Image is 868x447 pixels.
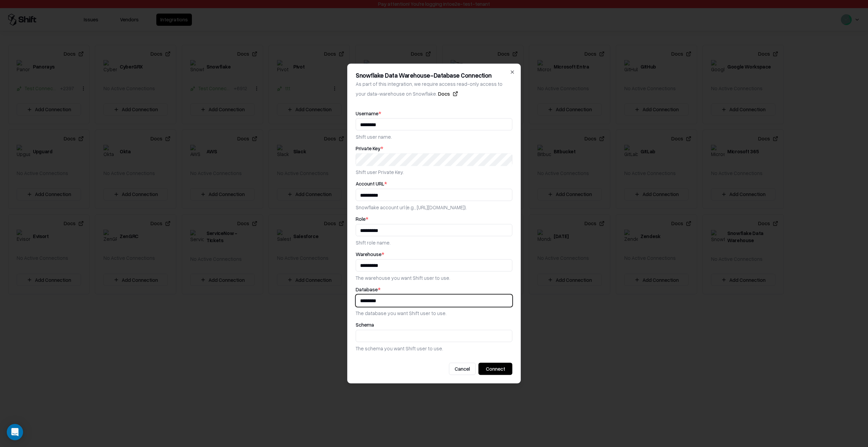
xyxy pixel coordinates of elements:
label: Private Key [356,146,512,151]
label: Username [356,111,512,116]
label: Database [356,287,512,292]
button: Docs [438,88,458,100]
label: Warehouse [356,252,512,257]
p: Shift user Private Key. [356,169,512,176]
p: Shift role name. [356,239,512,246]
p: As part of this integration, we require access read-only access to your data-warehouse on Snowflake. [356,80,512,100]
p: The warehouse you want Shift user to use. [356,274,512,281]
label: Role [356,216,512,221]
p: The schema you want Shift user to use. [356,345,512,352]
button: Cancel [449,363,476,375]
p: Shift user name. [356,133,512,140]
label: Schema [356,322,512,327]
h2: Snowflake Data Warehouse - Database Connection [356,72,512,78]
label: Account URL [356,181,512,186]
p: The database you want Shift user to use. [356,309,512,316]
p: Snowflake account url (e.g., [URL][DOMAIN_NAME]). [356,204,512,211]
button: Connect [478,363,512,375]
